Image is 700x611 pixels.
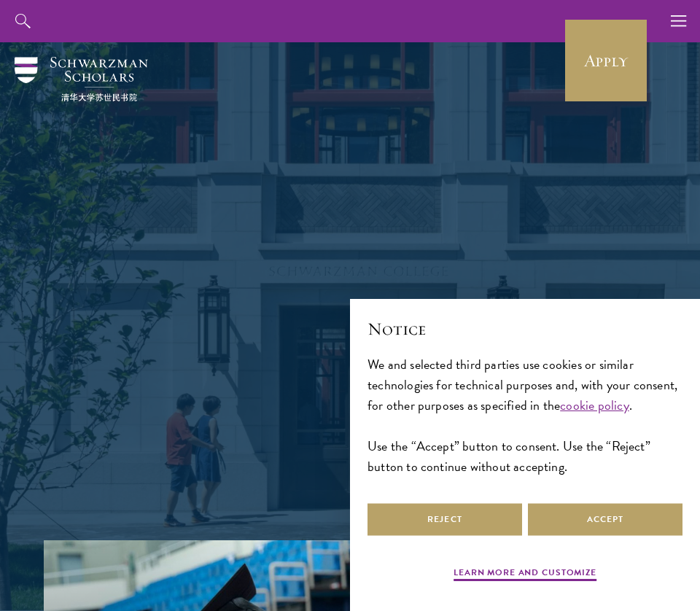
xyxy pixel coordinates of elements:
[454,566,596,583] button: Learn more and customize
[528,503,682,536] button: Accept
[367,354,682,477] div: We and selected third parties use cookies or similar technologies for technical purposes and, wit...
[560,395,629,415] a: cookie policy
[367,316,682,341] h2: Notice
[565,20,647,101] a: Apply
[15,57,148,101] img: Schwarzman Scholars
[367,503,522,536] button: Reject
